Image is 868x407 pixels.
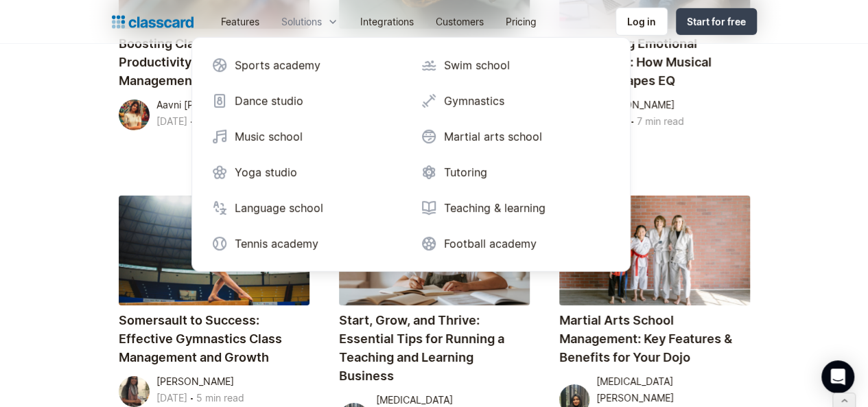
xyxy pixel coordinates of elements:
[206,87,407,115] a: Dance studio
[821,360,854,393] div: Open Intercom Messenger
[495,6,548,37] a: Pricing
[415,230,616,257] a: Football academy
[444,57,510,73] div: Swim school
[415,159,616,186] a: Tutoring
[206,51,407,79] a: Sports academy
[349,6,425,37] a: Integrations
[206,159,407,186] a: Yoga studio
[444,128,542,145] div: Martial arts school
[206,123,407,150] a: Music school
[687,14,746,29] div: Start for free
[444,235,537,252] div: Football academy
[119,34,309,90] h4: Boosting Classroom Productivity: Smart Document Management for Teachers
[196,390,244,406] div: 5 min read
[156,390,187,406] div: [DATE]
[235,57,320,73] div: Sports academy
[676,8,757,35] a: Start for free
[119,311,309,367] h4: Somersault to Success: Effective Gymnastics Class Management and Growth
[637,113,684,130] div: 7 min read
[235,93,303,109] div: Dance studio
[235,128,303,145] div: Music school
[628,113,637,132] div: ‧
[235,200,323,216] div: Language school
[597,97,675,113] div: [PERSON_NAME]
[415,194,616,222] a: Teaching & learning
[206,194,407,222] a: Language school
[206,230,407,257] a: Tennis academy
[156,97,261,113] div: Aavni [PERSON_NAME]
[235,235,318,252] div: Tennis academy
[444,93,504,109] div: Gymnastics
[270,6,349,37] div: Solutions
[615,8,668,36] a: Log in
[415,51,616,79] a: Swim school
[339,311,530,385] h4: Start, Grow, and Thrive: Essential Tips for Running a Teaching and Learning Business
[559,311,750,367] h4: Martial Arts School Management: Key Features & Benefits for Your Dojo
[444,200,546,216] div: Teaching & learning
[415,123,616,150] a: Martial arts school
[112,12,193,32] a: home
[444,164,487,181] div: Tutoring
[559,34,750,90] h4: Harmonizing Emotional Intelligence: How Musical Training Shapes EQ
[156,113,187,130] div: [DATE]
[415,87,616,115] a: Gymnastics
[210,6,270,37] a: Features
[627,14,656,29] div: Log in
[191,37,631,272] nav: Solutions
[596,373,749,406] div: [MEDICAL_DATA][PERSON_NAME]
[235,164,297,181] div: Yoga studio
[425,6,495,37] a: Customers
[156,373,234,390] div: [PERSON_NAME]
[281,14,322,29] div: Solutions
[187,113,196,132] div: ‧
